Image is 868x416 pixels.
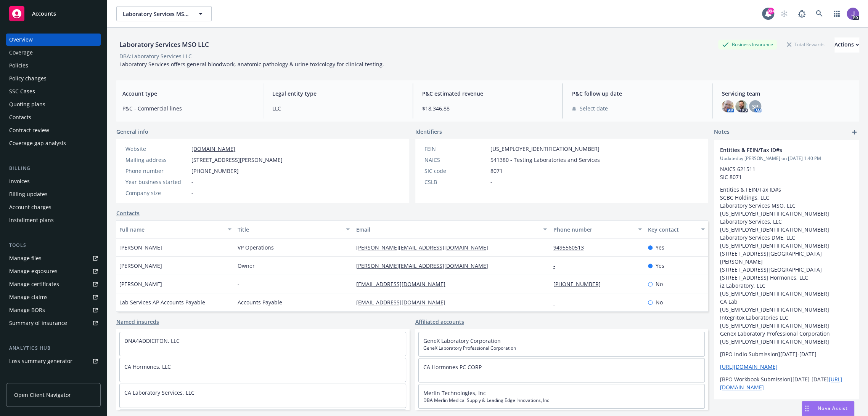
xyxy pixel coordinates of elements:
[648,226,696,234] div: Key contact
[6,124,101,136] a: Contract review
[356,226,538,234] div: Email
[119,243,162,251] span: [PERSON_NAME]
[238,226,341,234] div: Title
[6,317,101,329] a: Summary of insurance
[720,155,853,162] span: Updated by [PERSON_NAME] on [DATE] 1:40 PM
[9,252,42,264] div: Manage files
[9,317,67,329] div: Summary of insurance
[424,178,487,186] div: CSLB
[794,6,809,21] a: Report a Bug
[119,52,192,60] div: DBA: Laboratory Services LLC
[119,298,205,306] span: Lab Services AP Accounts Payable
[6,34,101,46] a: Overview
[9,214,54,226] div: Installment plans
[424,145,487,153] div: FEIN
[356,299,451,306] a: [EMAIL_ADDRESS][DOMAIN_NAME]
[6,3,101,24] a: Accounts
[9,304,45,316] div: Manage BORs
[720,363,778,370] a: [URL][DOMAIN_NAME]
[116,220,235,238] button: Full name
[720,375,853,391] p: [BPO Workbook Submission][DATE]-[DATE]
[119,226,223,234] div: Full name
[490,167,503,175] span: 8071
[6,344,101,352] div: Analytics hub
[714,140,859,397] div: Entities & FEIN/Tax ID#sUpdatedby [PERSON_NAME] on [DATE] 1:40 PMNAICS 621511 SIC 8071Entities & ...
[119,262,162,270] span: [PERSON_NAME]
[6,137,101,149] a: Coverage gap analysis
[423,345,700,352] span: GeneX Laboratory Professional Corporation
[645,220,708,238] button: Key contact
[6,265,101,277] a: Manage exposures
[572,90,703,98] span: P&C follow up date
[119,280,162,288] span: [PERSON_NAME]
[722,100,734,112] img: photo
[191,178,193,186] span: -
[9,124,49,136] div: Contract review
[125,145,188,153] div: Website
[9,111,31,123] div: Contacts
[720,146,833,154] span: Entities & FEIN/Tax ID#s
[6,46,101,59] a: Coverage
[116,318,159,326] a: Named insureds
[802,401,812,416] div: Drag to move
[422,90,553,98] span: P&C estimated revenue
[720,165,853,181] p: NAICS 621511 SIC 8071
[116,40,212,50] div: Laboratory Services MSO LLC
[9,46,33,59] div: Coverage
[553,226,633,234] div: Phone number
[125,167,188,175] div: Phone number
[124,389,194,396] a: CA Laboratory Services, LLC
[656,262,664,270] span: Yes
[238,280,240,288] span: -
[6,214,101,226] a: Installment plans
[656,243,664,251] span: Yes
[356,262,494,269] a: [PERSON_NAME][EMAIL_ADDRESS][DOMAIN_NAME]
[9,201,51,213] div: Account charges
[812,6,827,21] a: Search
[720,350,853,358] p: [BPO Indio Submission][DATE]-[DATE]
[191,189,193,197] span: -
[9,59,28,72] div: Policies
[6,252,101,264] a: Manage files
[6,188,101,200] a: Billing updates
[802,401,854,416] button: Nova Assist
[722,90,853,98] span: Servicing team
[415,128,442,136] span: Identifiers
[776,6,792,21] a: Start snowing
[6,304,101,316] a: Manage BORs
[6,201,101,213] a: Account charges
[735,100,747,112] img: photo
[235,220,353,238] button: Title
[116,6,212,21] button: Laboratory Services MSO LLC
[9,85,35,98] div: SSC Cases
[422,104,553,112] span: $18,346.88
[116,128,148,136] span: General info
[783,40,828,49] div: Total Rewards
[553,280,606,288] a: [PHONE_NUMBER]
[9,188,48,200] div: Billing updates
[272,90,403,98] span: Legal entity type
[6,355,101,367] a: Loss summary generator
[32,11,56,17] span: Accounts
[423,363,482,371] a: CA Hormones PC CORP
[424,156,487,164] div: NAICS
[125,178,188,186] div: Year business started
[9,265,58,277] div: Manage exposures
[9,278,59,290] div: Manage certificates
[550,220,645,238] button: Phone number
[125,156,188,164] div: Mailing address
[356,280,451,288] a: [EMAIL_ADDRESS][DOMAIN_NAME]
[9,355,72,367] div: Loss summary generator
[122,104,254,112] span: P&C - Commercial lines
[423,397,700,404] span: DBA Merlin Medical Supply & Leading Edge Innovations, Inc
[123,10,189,18] span: Laboratory Services MSO LLC
[191,156,283,164] span: [STREET_ADDRESS][PERSON_NAME]
[829,6,844,21] a: Switch app
[9,72,47,85] div: Policy changes
[356,244,494,251] a: [PERSON_NAME][EMAIL_ADDRESS][DOMAIN_NAME]
[656,280,663,288] span: No
[6,85,101,98] a: SSC Cases
[272,104,403,112] span: LLC
[818,405,848,411] span: Nova Assist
